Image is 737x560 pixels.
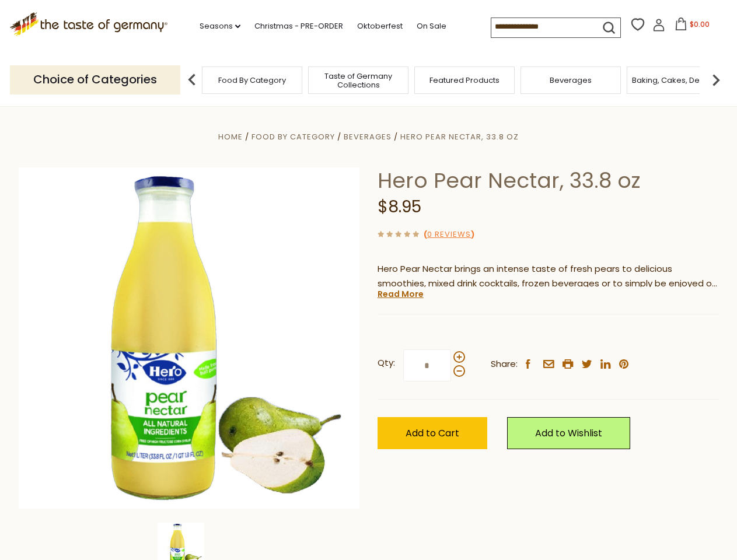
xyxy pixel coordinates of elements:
[378,417,487,449] button: Add to Cart
[406,426,459,440] span: Add to Cart
[19,167,360,509] img: Hero Pear Nectar, 33.8 oz
[507,417,630,449] a: Add to Wishlist
[491,357,518,372] span: Share:
[632,76,722,85] a: Baking, Cakes, Desserts
[357,20,403,33] a: Oktoberfest
[344,131,392,142] a: Beverages
[218,76,286,85] a: Food By Category
[429,76,500,85] a: Featured Products
[200,20,240,33] a: Seasons
[252,131,335,142] a: Food By Category
[417,20,446,33] a: On Sale
[704,68,728,92] img: next arrow
[403,349,451,381] input: Qty:
[378,262,719,291] p: Hero Pear Nectar brings an intense taste of fresh pears to delicious smoothies, mixed drink cockt...
[668,17,717,35] button: $0.00
[378,288,424,300] a: Read More
[218,131,243,142] a: Home
[378,195,421,218] span: $8.95
[427,229,471,241] a: 0 Reviews
[690,19,710,29] span: $0.00
[378,167,719,194] h1: Hero Pear Nectar, 33.8 oz
[254,20,343,33] a: Christmas - PRE-ORDER
[400,131,519,142] a: Hero Pear Nectar, 33.8 oz
[550,76,592,85] a: Beverages
[424,229,474,240] span: ( )
[10,65,180,94] p: Choice of Categories
[312,72,405,89] a: Taste of Germany Collections
[378,356,395,370] strong: Qty:
[180,68,204,92] img: previous arrow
